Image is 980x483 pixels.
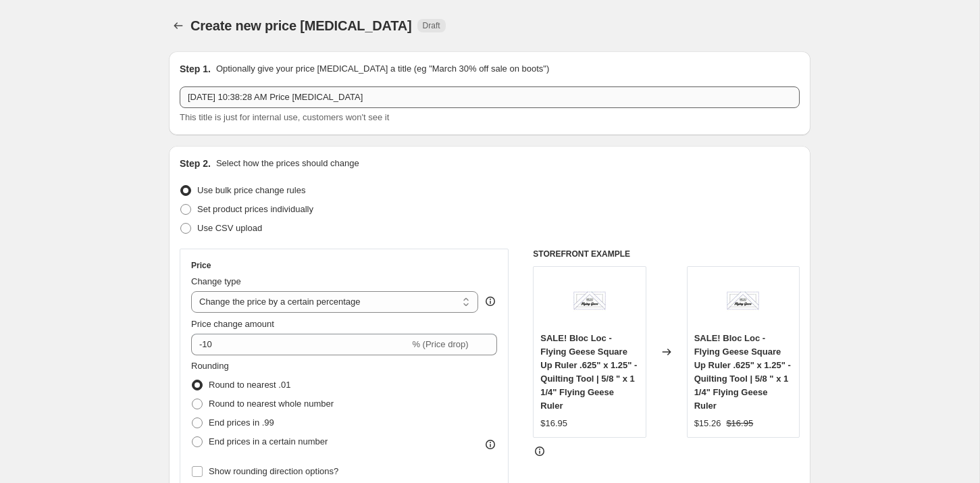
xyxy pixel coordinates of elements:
[197,204,313,214] span: Set product prices individually
[209,436,328,447] span: End prices in a certain number
[191,361,229,371] span: Rounding
[209,417,274,428] span: End prices in .99
[216,62,549,76] p: Optionally give your price [MEDICAL_DATA] a title (eg "March 30% off sale on boots")
[191,260,211,271] h3: Price
[197,185,305,195] span: Use bulk price change rules
[191,319,274,329] span: Price change amount
[412,339,468,349] span: % (Price drop)
[694,417,721,430] div: $15.26
[191,276,241,286] span: Change type
[190,18,412,33] span: Create new price [MEDICAL_DATA]
[209,466,338,476] span: Show rounding direction options?
[216,157,359,170] p: Select how the prices should change
[484,295,497,308] div: help
[209,380,290,390] span: Round to nearest .01
[169,16,188,35] button: Price change jobs
[533,249,800,259] h6: STOREFRONT EXAMPLE
[694,333,791,411] span: SALE! Bloc Loc - Flying Geese Square Up Ruler .625" x 1.25" - Quilting Tool | 5/8 " x 1 1/4" Flyi...
[716,274,770,328] img: cc22c75a2bad9325af42869fa9eef9fe_80x.jpg
[563,274,617,328] img: cc22c75a2bad9325af42869fa9eef9fe_80x.jpg
[191,334,409,355] input: -15
[180,157,211,170] h2: Step 2.
[180,86,800,108] input: 30% off holiday sale
[540,333,637,411] span: SALE! Bloc Loc - Flying Geese Square Up Ruler .625" x 1.25" - Quilting Tool | 5/8 " x 1 1/4" Flyi...
[540,417,567,430] div: $16.95
[209,399,334,409] span: Round to nearest whole number
[423,20,440,31] span: Draft
[197,223,262,233] span: Use CSV upload
[726,417,753,430] strike: $16.95
[180,112,389,122] span: This title is just for internal use, customers won't see it
[180,62,211,76] h2: Step 1.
